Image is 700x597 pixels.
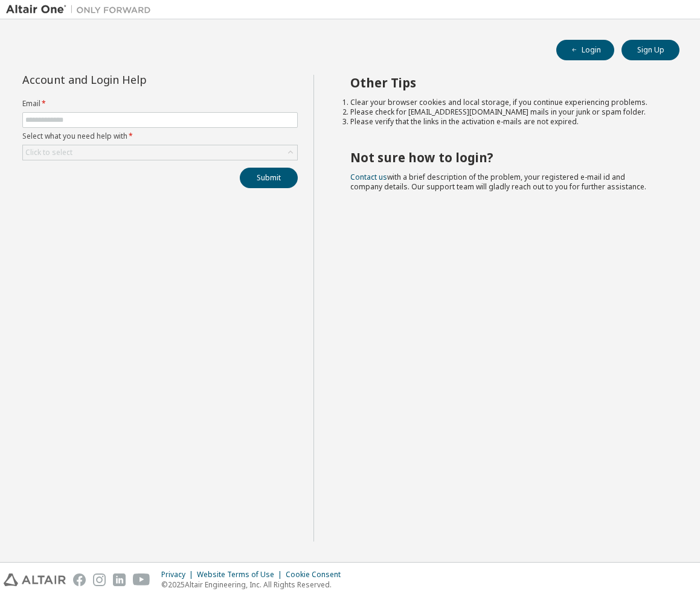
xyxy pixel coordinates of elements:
[73,573,86,586] img: facebook.svg
[4,573,66,586] img: altair_logo.svg
[113,573,126,586] img: linkedin.svg
[22,75,243,84] div: Account and Login Help
[556,40,614,60] button: Login
[286,570,348,580] div: Cookie Consent
[350,75,658,90] h2: Other Tips
[350,172,387,182] a: Contact us
[93,573,106,586] img: instagram.svg
[240,168,298,188] button: Submit
[22,131,298,141] label: Select what you need help with
[350,98,658,107] li: Clear your browser cookies and local storage, if you continue experiencing problems.
[22,99,298,109] label: Email
[133,573,150,586] img: youtube.svg
[161,570,197,580] div: Privacy
[23,145,297,160] div: Click to select
[350,107,658,117] li: Please check for [EMAIL_ADDRESS][DOMAIN_NAME] mails in your junk or spam folder.
[350,117,658,127] li: Please verify that the links in the activation e-mails are not expired.
[350,172,646,192] span: with a brief description of the problem, your registered e-mail id and company details. Our suppo...
[6,4,157,16] img: Altair One
[161,580,348,590] p: © 2025 Altair Engineering, Inc. All Rights Reserved.
[197,570,286,580] div: Website Terms of Use
[350,150,658,165] h2: Not sure how to login?
[25,148,72,157] div: Click to select
[621,40,679,60] button: Sign Up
